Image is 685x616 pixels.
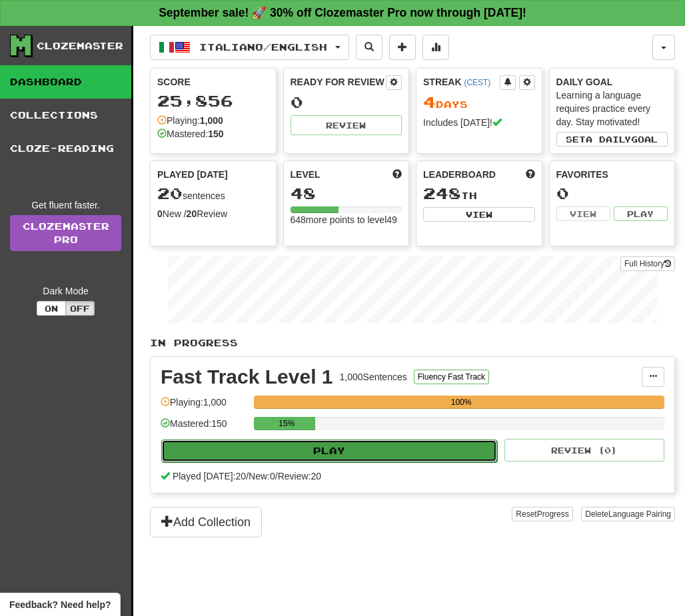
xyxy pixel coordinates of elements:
[581,507,675,521] button: DeleteLanguage Pairing
[10,215,121,251] a: ClozemasterPro
[556,75,668,89] div: Daily Goal
[556,185,668,202] div: 0
[157,114,223,127] div: Playing:
[504,439,664,462] button: Review (0)
[423,75,500,89] div: Streak
[389,35,416,60] button: Add sentence to collection
[291,213,402,226] div: 648 more points to level 49
[464,78,490,87] a: (CEST)
[423,94,535,111] div: Day s
[199,41,327,53] span: Italiano / English
[275,471,278,481] span: /
[157,127,224,141] div: Mastered:
[423,207,535,222] button: View
[258,396,664,409] div: 100%
[161,417,247,439] div: Mastered: 150
[150,35,349,60] button: Italiano/English
[537,509,569,519] span: Progress
[10,198,121,212] div: Get fluent faster.
[150,507,262,537] button: Add Collection
[200,115,223,126] strong: 1,000
[37,39,123,53] div: Clozemaster
[291,185,402,202] div: 48
[161,440,497,462] button: Play
[246,471,249,481] span: /
[526,168,535,181] span: This week in points, UTC
[340,370,407,384] div: 1,000 Sentences
[161,396,247,418] div: Playing: 1,000
[291,168,321,181] span: Level
[249,471,275,481] span: New: 0
[10,284,121,298] div: Dark Mode
[157,185,269,202] div: sentences
[512,507,572,521] button: ResetProgress
[291,94,402,111] div: 0
[187,208,197,219] strong: 20
[37,301,66,316] button: On
[392,168,402,181] span: Score more points to level up
[556,89,668,129] div: Learning a language requires practice every day. Stay motivated!
[556,132,668,147] button: Seta dailygoal
[556,206,610,221] button: View
[157,207,269,220] div: New / Review
[291,115,402,135] button: Review
[258,417,315,430] div: 15%
[423,93,436,111] span: 4
[356,35,382,60] button: Search sentences
[208,129,223,139] strong: 150
[157,93,269,109] div: 25,856
[614,206,668,221] button: Play
[157,184,183,202] span: 20
[423,184,461,202] span: 248
[620,256,675,271] button: Full History
[586,135,631,144] span: a daily
[423,168,496,181] span: Leaderboard
[291,75,386,89] div: Ready for Review
[157,168,228,181] span: Played [DATE]
[9,598,111,611] span: Open feedback widget
[278,471,321,481] span: Review: 20
[414,370,489,384] button: Fluency Fast Track
[173,471,246,481] span: Played [DATE]: 20
[423,116,535,129] div: Includes [DATE]!
[161,367,333,387] div: Fast Track Level 1
[150,336,675,350] p: In Progress
[556,168,668,181] div: Favorites
[159,6,526,19] strong: September sale! 🚀 30% off Clozemaster Pro now through [DATE]!
[65,301,95,316] button: Off
[422,35,449,60] button: More stats
[608,509,671,519] span: Language Pairing
[157,75,269,89] div: Score
[157,208,163,219] strong: 0
[423,185,535,202] div: th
